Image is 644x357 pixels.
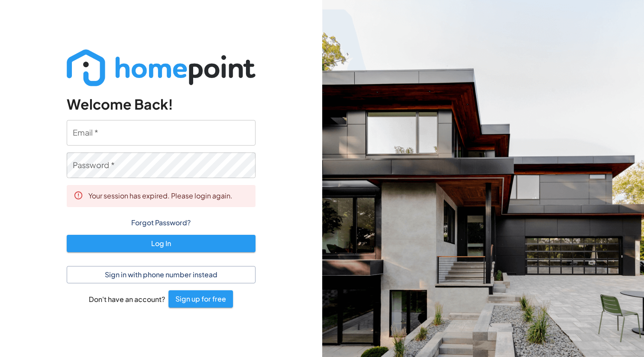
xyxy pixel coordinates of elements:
[67,266,256,283] button: Sign in with phone number instead
[67,120,256,146] input: hi@example.com
[67,96,256,113] h4: Welcome Back!
[89,294,165,305] h6: Don't have an account?
[67,235,256,252] button: Log In
[168,290,233,308] button: Sign up for free
[67,214,256,231] button: Forgot Password?
[88,188,233,204] div: Your session has expired. Please login again.
[67,49,256,86] img: Logo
